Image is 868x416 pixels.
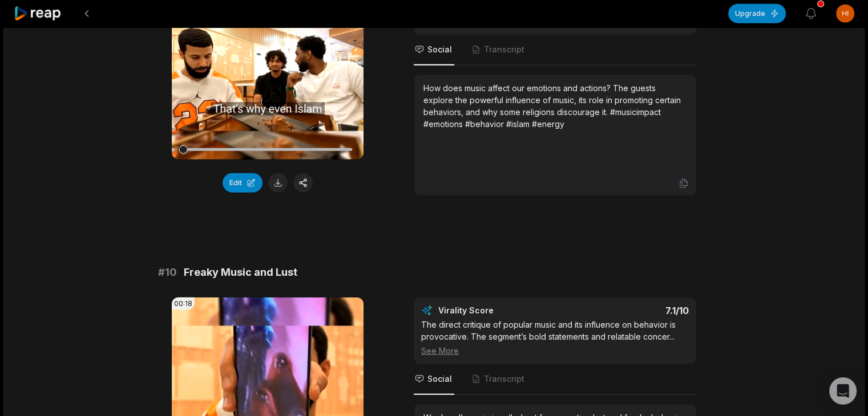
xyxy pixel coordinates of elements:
[158,264,177,280] span: # 10
[421,345,689,357] div: See More
[829,377,857,405] div: Open Intercom Messenger
[414,35,696,66] nav: Tabs
[427,44,452,55] span: Social
[484,44,524,55] span: Transcript
[421,319,689,357] div: The direct critique of popular music and its influence on behavior is provocative. The segment’s ...
[728,4,786,23] button: Upgrade
[567,305,689,316] div: 7.1 /10
[438,305,561,316] div: Virality Score
[414,364,696,395] nav: Tabs
[184,264,297,280] span: Freaky Music and Lust
[423,82,687,130] div: How does music affect our emotions and actions? The guests explore the powerful influence of musi...
[484,373,524,385] span: Transcript
[223,173,263,193] button: Edit
[427,373,452,385] span: Social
